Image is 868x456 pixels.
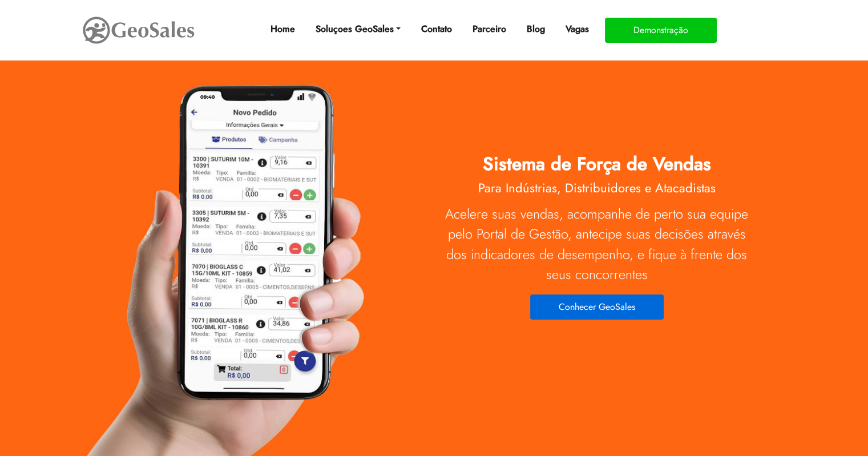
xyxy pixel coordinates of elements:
[522,18,550,41] a: Blog
[443,204,751,285] p: Acelere suas vendas, acompanhe de perto sua equipe pelo Portal de Gestão, antecipe suas decisões ...
[468,18,511,41] a: Parceiro
[417,18,457,41] a: Contato
[265,18,299,41] a: Home
[530,294,664,320] button: Conhecer GeoSales
[310,18,405,41] a: Soluçoes GeoSales
[561,18,594,41] a: Vagas
[82,14,196,46] img: GeoSales
[443,180,751,201] h2: Para Indústrias, Distribuidores e Atacadistas
[605,18,717,43] button: Demonstração
[483,151,711,177] span: Sistema de Força de Vendas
